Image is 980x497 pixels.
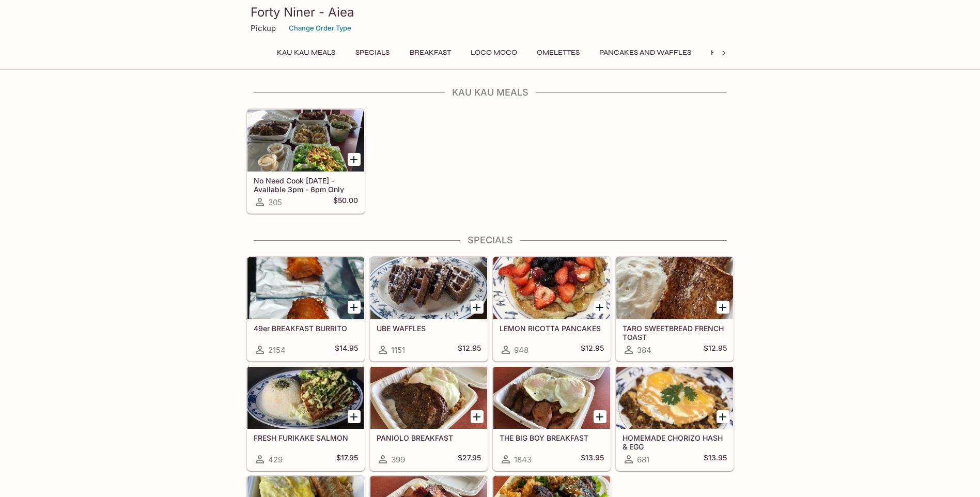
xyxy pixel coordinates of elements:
[271,45,341,60] button: Kau Kau Meals
[247,366,365,471] a: FRESH FURIKAKE SALMON429$17.95
[284,20,356,36] button: Change Order Type
[616,367,733,429] div: HOMEMADE CHORIZO HASH & EGG
[268,197,282,207] span: 305
[594,45,697,60] button: Pancakes and Waffles
[500,324,604,333] h5: LEMON RICOTTA PANCAKES
[377,433,481,442] h5: PANIOLO BREAKFAST
[623,324,727,341] h5: TARO SWEETBREAD FRENCH TOAST
[246,235,734,246] h4: Specials
[616,366,734,471] a: HOMEMADE CHORIZO HASH & EGG681$13.95
[581,344,604,356] h5: $12.95
[514,345,528,355] span: 948
[637,455,649,464] span: 681
[348,410,361,423] button: Add FRESH FURIKAKE SALMON
[717,301,729,314] button: Add TARO SWEETBREAD FRENCH TOAST
[493,366,611,471] a: THE BIG BOY BREAKFAST1843$13.95
[594,301,606,314] button: Add LEMON RICOTTA PANCAKES
[493,257,611,361] a: LEMON RICOTTA PANCAKES948$12.95
[370,257,487,319] div: UBE WAFFLES
[704,453,727,465] h5: $13.95
[391,455,405,464] span: 399
[247,367,364,429] div: FRESH FURIKAKE SALMON
[247,257,364,319] div: 49er BREAKFAST BURRITO
[616,257,734,361] a: TARO SWEETBREAD FRENCH TOAST384$12.95
[514,455,532,464] span: 1843
[370,257,488,361] a: UBE WAFFLES1151$12.95
[247,110,364,172] div: No Need Cook Today - Available 3pm - 6pm Only
[471,301,484,314] button: Add UBE WAFFLES
[458,344,481,356] h5: $12.95
[268,345,286,355] span: 2154
[404,45,457,60] button: Breakfast
[247,257,365,361] a: 49er BREAKFAST BURRITO2154$14.95
[637,345,651,355] span: 384
[348,301,361,314] button: Add 49er BREAKFAST BURRITO
[531,45,585,60] button: Omelettes
[254,176,358,193] h5: No Need Cook [DATE] - Available 3pm - 6pm Only
[458,453,481,465] h5: $27.95
[493,257,610,319] div: LEMON RICOTTA PANCAKES
[370,366,488,471] a: PANIOLO BREAKFAST399$27.95
[493,367,610,429] div: THE BIG BOY BREAKFAST
[370,367,487,429] div: PANIOLO BREAKFAST
[254,433,358,442] h5: FRESH FURIKAKE SALMON
[391,345,405,355] span: 1151
[616,257,733,319] div: TARO SWEETBREAD FRENCH TOAST
[335,344,358,356] h5: $14.95
[704,344,727,356] h5: $12.95
[348,153,361,166] button: Add No Need Cook Today - Available 3pm - 6pm Only
[247,109,365,213] a: No Need Cook [DATE] - Available 3pm - 6pm Only305$50.00
[717,410,729,423] button: Add HOMEMADE CHORIZO HASH & EGG
[251,23,276,33] p: Pickup
[705,45,833,60] button: Hawaiian Style French Toast
[581,453,604,465] h5: $13.95
[336,453,358,465] h5: $17.95
[465,45,523,60] button: Loco Moco
[623,433,727,451] h5: HOMEMADE CHORIZO HASH & EGG
[594,410,606,423] button: Add THE BIG BOY BREAKFAST
[254,324,358,333] h5: 49er BREAKFAST BURRITO
[500,433,604,442] h5: THE BIG BOY BREAKFAST
[333,196,358,208] h5: $50.00
[246,87,734,98] h4: Kau Kau Meals
[377,324,481,333] h5: UBE WAFFLES
[471,410,484,423] button: Add PANIOLO BREAKFAST
[251,4,730,20] h3: Forty Niner - Aiea
[268,455,283,464] span: 429
[349,45,396,60] button: Specials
